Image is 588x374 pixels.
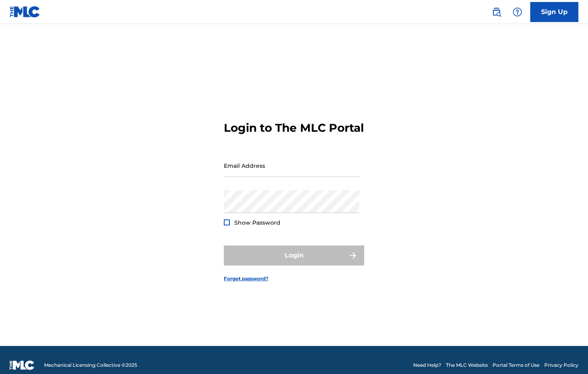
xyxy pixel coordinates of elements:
div: Help [509,4,525,20]
img: logo [10,360,34,370]
img: MLC Logo [10,6,41,18]
a: Forgot password? [224,275,268,282]
a: Need Help? [413,362,441,369]
h3: Login to The MLC Portal [224,121,364,135]
a: Public Search [489,4,505,20]
img: help [513,7,522,17]
a: Sign Up [530,2,578,22]
img: search [492,7,501,17]
span: Mechanical Licensing Collective © 2025 [44,362,137,369]
a: Portal Terms of Use [493,362,539,369]
a: Privacy Policy [544,362,578,369]
span: Show Password [234,219,280,226]
iframe: Chat Widget [548,336,588,374]
a: The MLC Website [446,362,488,369]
